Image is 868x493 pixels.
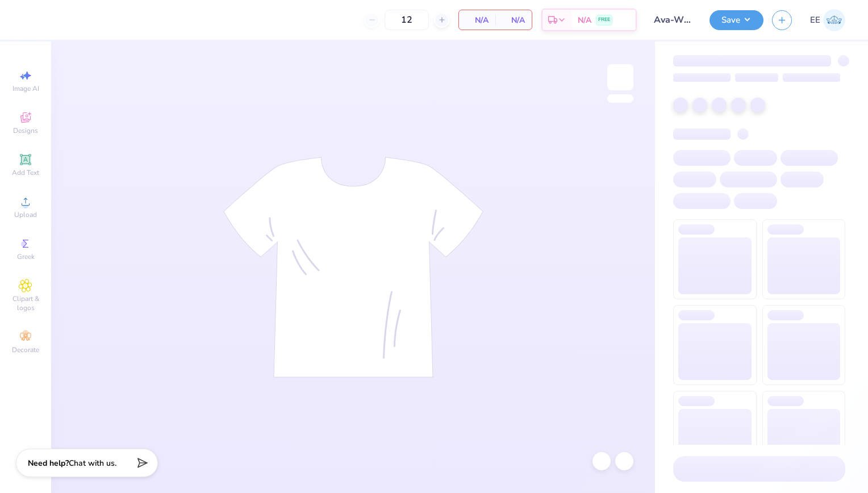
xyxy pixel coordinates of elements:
span: FREE [598,16,610,24]
span: Clipart & logos [6,294,45,312]
img: tee-skeleton.svg [223,157,483,378]
span: N/A [466,14,489,26]
strong: Need help? [28,458,69,469]
input: – – [385,10,429,30]
span: Image AI [12,84,39,93]
span: Add Text [12,168,39,177]
img: Ella Eskridge [823,9,845,31]
span: Designs [13,126,38,135]
span: Upload [14,210,37,219]
span: N/A [578,14,591,26]
button: Save [710,10,763,30]
input: Untitled Design [645,9,701,31]
span: N/A [502,14,525,26]
span: Decorate [12,345,39,354]
span: Greek [17,252,35,261]
a: EE [810,9,845,31]
span: EE [810,14,820,27]
span: Chat with us. [69,458,116,469]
